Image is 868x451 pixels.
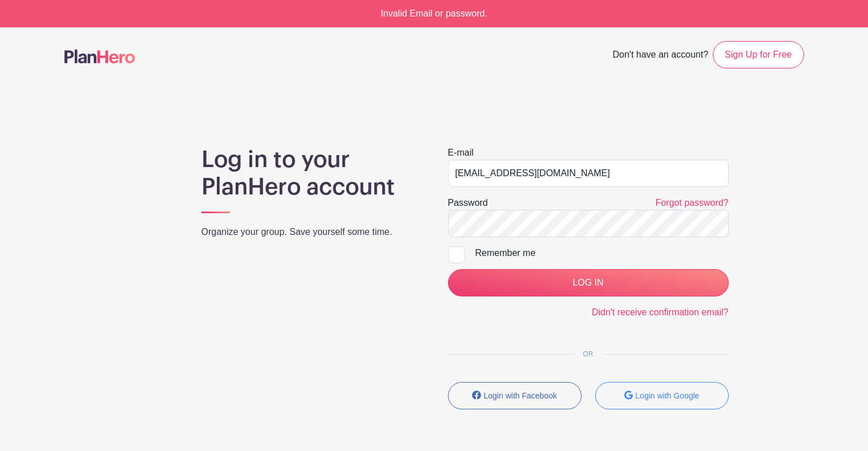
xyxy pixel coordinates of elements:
a: Didn't receive confirmation email? [592,307,729,317]
a: Sign Up for Free [713,41,804,68]
input: e.g. julie@eventco.com [448,160,729,187]
button: Login with Facebook [448,382,582,409]
label: Password [448,196,488,210]
button: Login with Google [595,382,729,409]
input: LOG IN [448,269,729,296]
img: logo-507f7623f17ff9eddc593b1ce0a138ce2505c220e1c5a4e2b4648c50719b7d32.svg [64,50,135,63]
div: Remember me [475,246,729,260]
h1: Log in to your PlanHero account [201,146,421,201]
p: Organize your group. Save yourself some time. [201,225,421,239]
span: Don't have an account? [612,43,708,68]
label: E-mail [448,146,474,160]
span: OR [574,350,603,358]
small: Login with Facebook [484,391,557,400]
a: Forgot password? [655,198,728,208]
small: Login with Google [635,391,699,400]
